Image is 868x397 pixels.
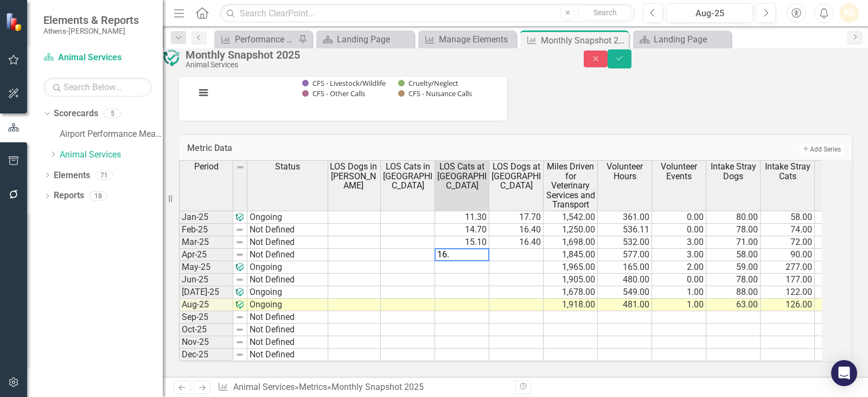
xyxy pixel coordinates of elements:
[546,162,595,210] span: Miles Driven for Veterinary Services and Transport
[163,49,180,67] img: Ongoing
[54,190,84,202] a: Reports
[236,163,245,172] img: 8DAGhfEEPCf229AAAAAElFTkSuQmCC
[179,349,233,361] td: Dec-25
[706,211,761,224] td: 80.00
[761,249,815,261] td: 90.00
[247,249,328,261] td: Not Defined
[761,211,815,224] td: 58.00
[196,85,211,100] button: View chart menu, Chart
[43,52,152,64] a: Animal Services
[220,4,635,23] input: Search ClearPoint...
[598,249,652,261] td: 577.00
[54,169,90,182] a: Elements
[600,162,649,181] span: Volunteer Hours
[247,299,328,311] td: Ongoing
[544,236,598,249] td: 1,698.00
[247,349,328,361] td: Not Defined
[439,33,513,46] div: Manage Elements
[652,236,706,249] td: 3.00
[43,27,139,35] small: Athens-[PERSON_NAME]
[598,236,652,249] td: 532.00
[235,225,244,234] img: 8DAGhfEEPCf229AAAAAElFTkSuQmCC
[654,162,704,181] span: Volunteer Events
[235,275,244,284] img: 8DAGhfEEPCf229AAAAAElFTkSuQmCC
[186,61,562,69] div: Animal Services
[636,33,728,46] a: Landing Page
[187,143,516,153] h3: Metric Data
[670,7,749,20] div: Aug-25
[492,162,541,191] span: LOS Dogs at [GEOGRAPHIC_DATA]
[247,211,328,224] td: Ongoing
[179,324,233,336] td: Oct-25
[179,236,233,249] td: Mar-25
[398,89,473,98] button: Show CFS - Nuisance Calls
[598,274,652,286] td: 480.00
[652,286,706,299] td: 1.00
[435,211,489,224] td: 11.30
[666,3,753,23] button: Aug-25
[179,286,233,299] td: [DATE]-25
[179,336,233,349] td: Nov-25
[544,261,598,274] td: 1,965.00
[435,224,489,236] td: 14.70
[489,236,544,249] td: 16.40
[398,78,459,88] button: Show Cruelty/Neglect
[302,89,366,98] button: Show CFS - Other Calls
[43,78,152,97] input: Search Below...
[706,224,761,236] td: 78.00
[817,162,866,200] span: Intake Owner Surrender Cats
[383,162,432,191] span: LOS Cats in [GEOGRAPHIC_DATA]
[799,144,844,155] button: Add Series
[489,211,544,224] td: 17.70
[194,162,219,172] span: Period
[235,313,244,322] img: 8DAGhfEEPCf229AAAAAElFTkSuQmCC
[179,311,233,324] td: Sep-25
[247,274,328,286] td: Not Defined
[329,162,378,191] span: LOS Dogs in [PERSON_NAME]
[95,171,113,180] div: 71
[544,224,598,236] td: 1,250.00
[761,236,815,249] td: 72.00
[235,33,296,46] div: Performance Measures
[217,33,296,46] a: Performance Measures
[706,236,761,249] td: 71.00
[652,249,706,261] td: 3.00
[839,3,859,23] button: KB
[233,382,295,392] a: Animal Services
[706,261,761,274] td: 59.00
[544,286,598,299] td: 1,678.00
[43,14,139,27] span: Elements & Reports
[598,299,652,311] td: 481.00
[421,33,513,46] a: Manage Elements
[247,336,328,349] td: Not Defined
[541,34,626,47] div: Monthly Snapshot 2025
[652,274,706,286] td: 0.00
[831,360,857,386] div: Open Intercom Messenger
[90,191,107,200] div: 18
[331,382,424,392] div: Monthly Snapshot 2025
[247,286,328,299] td: Ongoing
[652,261,706,274] td: 2.00
[761,299,815,311] td: 126.00
[598,211,652,224] td: 361.00
[337,33,411,46] div: Landing Page
[761,224,815,236] td: 74.00
[652,211,706,224] td: 0.00
[706,299,761,311] td: 63.00
[593,8,617,17] span: Search
[761,261,815,274] td: 277.00
[179,299,233,311] td: Aug-25
[544,274,598,286] td: 1,905.00
[235,263,244,272] img: 0ZIHRcLis2QAAAABJRU5ErkJggg==
[235,300,244,309] img: 0ZIHRcLis2QAAAABJRU5ErkJggg==
[218,381,507,394] div: » »
[60,149,163,161] a: Animal Services
[247,224,328,236] td: Not Defined
[235,213,244,222] img: 0ZIHRcLis2QAAAABJRU5ErkJggg==
[489,224,544,236] td: 16.40
[435,236,489,249] td: 15.10
[544,299,598,311] td: 1,918.00
[247,236,328,249] td: Not Defined
[5,12,25,31] img: ClearPoint Strategy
